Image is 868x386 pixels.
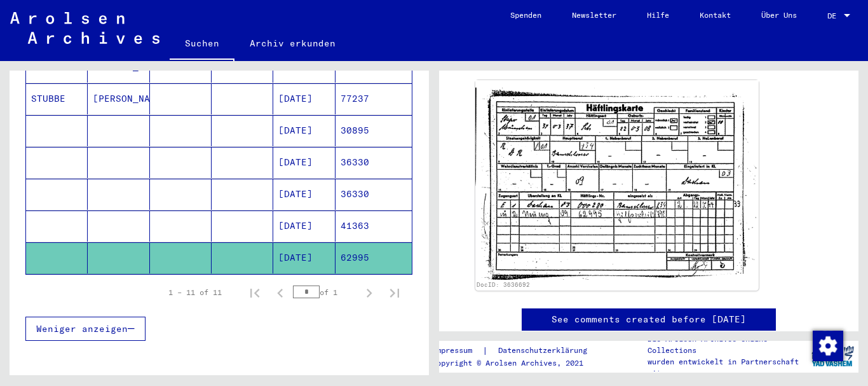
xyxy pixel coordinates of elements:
mat-cell: [DATE] [273,179,335,210]
button: Weniger anzeigen [25,317,146,341]
a: Datenschutzerklärung [488,344,602,357]
button: Next page [356,280,382,305]
a: DocID: 3636692 [477,281,530,288]
mat-cell: STUBBE [26,83,88,114]
div: of 1 [293,286,356,298]
mat-cell: 36330 [336,147,412,178]
button: Previous page [268,280,293,305]
p: wurden entwickelt in Partnerschaft mit [648,356,806,379]
div: 1 – 11 of 11 [168,287,222,298]
img: Zustimmung ändern [813,331,843,361]
img: yv_logo.png [809,340,857,372]
img: Arolsen_neg.svg [10,12,159,44]
mat-cell: 41363 [336,210,412,242]
button: First page [242,280,268,305]
a: Suchen [170,28,234,61]
mat-cell: 30895 [336,115,412,146]
mat-cell: [PERSON_NAME] [88,83,149,114]
mat-cell: [DATE] [273,210,335,242]
mat-cell: 62995 [336,242,412,273]
mat-cell: [DATE] [273,83,335,114]
a: Impressum [432,344,482,357]
span: DE [827,11,841,20]
button: Last page [382,280,407,305]
a: Archiv erkunden [234,28,351,59]
mat-cell: [DATE] [273,115,335,146]
p: Die Arolsen Archives Online-Collections [648,333,806,356]
p: Copyright © Arolsen Archives, 2021 [432,357,602,369]
mat-cell: 36330 [336,179,412,210]
mat-cell: [DATE] [273,147,335,178]
img: prWXvHc0QvmswLAPbzeX5GLCs16JHDkP88ZFcJ5udgjg9ogQIAAgVkFFLDNmhlxvUng7H7TveabMm0sBAgQIECAAAECBAgQIE... [475,80,759,280]
span: Weniger anzeigen [36,323,128,334]
mat-cell: 77237 [336,83,412,114]
mat-cell: [DATE] [273,242,335,273]
div: Zustimmung ändern [812,330,843,361]
div: | [432,344,602,357]
a: See comments created before [DATE] [552,313,746,326]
